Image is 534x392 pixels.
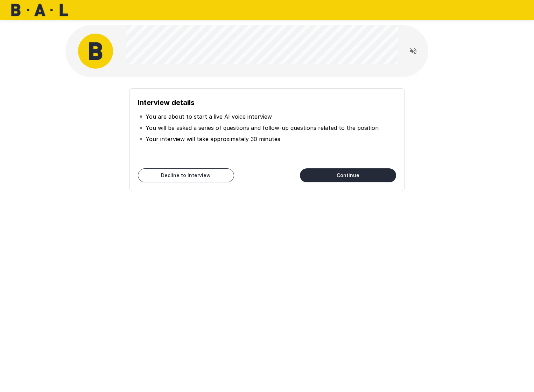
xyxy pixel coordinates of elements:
[138,98,195,107] b: Interview details
[406,44,420,58] button: Read questions aloud
[146,112,272,121] p: You are about to start a live AI voice interview
[300,168,396,182] button: Continue
[138,168,234,182] button: Decline to Interview
[146,135,280,143] p: Your interview will take approximately 30 minutes
[146,124,379,132] p: You will be asked a series of questions and follow-up questions related to the position
[78,34,113,69] img: bal_avatar.png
